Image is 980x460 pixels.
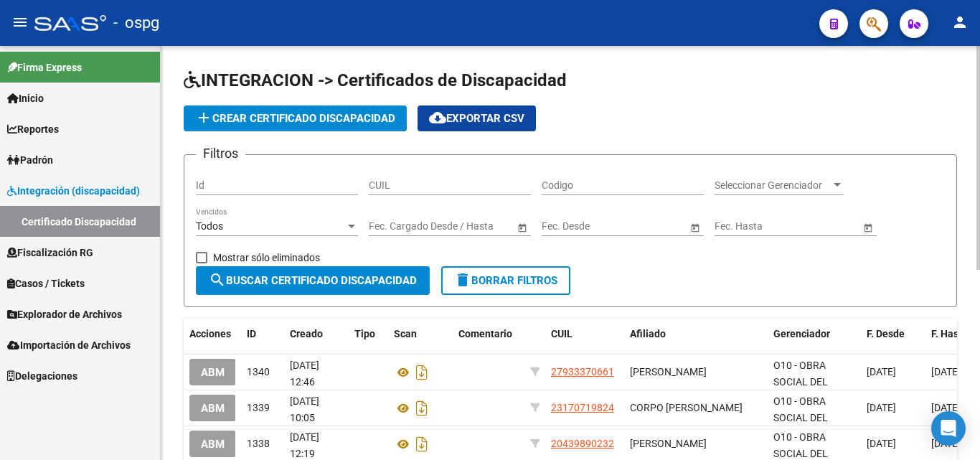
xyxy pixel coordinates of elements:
span: 20439890232 [551,438,614,449]
button: Exportar CSV [418,105,536,131]
span: 1339 [247,402,270,413]
span: [DATE] 10:05 [290,395,319,423]
button: Open calendar [860,220,875,235]
span: Tipo [354,328,375,339]
button: Crear Certificado Discapacidad [184,105,407,131]
span: [DATE] [931,366,961,377]
span: Crear Certificado Discapacidad [195,112,395,125]
datatable-header-cell: ID [241,319,284,349]
span: [DATE] [867,402,896,413]
mat-icon: menu [11,14,29,31]
span: ID [247,328,256,339]
button: ABM [189,431,236,457]
span: Creado [290,328,323,339]
button: ABM [189,359,236,385]
datatable-header-cell: Acciones [184,319,241,349]
button: Buscar Certificado Discapacidad [196,266,430,295]
datatable-header-cell: CUIL [545,319,624,349]
button: Borrar Filtros [441,266,570,295]
span: O10 - OBRA SOCIAL DEL PERSONAL GRAFICO [773,395,828,456]
span: Todos [196,220,223,232]
span: Afiliado [630,328,666,339]
span: CUIL [551,328,573,339]
button: ABM [189,395,236,421]
span: CORPO [PERSON_NAME] [630,402,743,413]
span: Firma Express [7,60,82,75]
span: [PERSON_NAME] [630,438,707,449]
button: Open calendar [514,220,529,235]
span: Explorador de Archivos [7,306,122,322]
i: Descargar documento [413,397,431,420]
span: [DATE] 12:46 [290,360,319,388]
span: Reportes [7,121,59,137]
datatable-header-cell: Gerenciador [768,319,861,349]
span: Seleccionar Gerenciador [715,179,831,192]
div: Open Intercom Messenger [931,411,966,446]
span: Buscar Certificado Discapacidad [209,274,417,287]
span: Acciones [189,328,231,339]
span: [DATE] 12:19 [290,431,319,459]
span: Padrón [7,152,53,168]
span: 1338 [247,438,270,449]
button: Open calendar [687,220,702,235]
span: Integración (discapacidad) [7,183,140,199]
span: O10 - OBRA SOCIAL DEL PERSONAL GRAFICO [773,360,828,420]
span: ABM [201,402,225,415]
span: Exportar CSV [429,112,524,125]
span: [DATE] [931,402,961,413]
input: Fecha fin [606,220,677,233]
span: [DATE] [867,438,896,449]
span: - ospg [113,7,159,39]
span: Casos / Tickets [7,276,85,291]
datatable-header-cell: Scan [388,319,453,349]
span: Gerenciador [773,328,830,339]
span: Delegaciones [7,368,77,384]
span: 27933370661 [551,366,614,377]
span: F. Hasta [931,328,968,339]
datatable-header-cell: F. Desde [861,319,925,349]
span: Mostrar sólo eliminados [213,249,320,266]
span: [PERSON_NAME] [630,366,707,377]
input: Fecha inicio [542,220,594,233]
span: 1340 [247,366,270,377]
input: Fecha fin [779,220,849,233]
h3: Filtros [196,144,245,164]
datatable-header-cell: Afiliado [624,319,768,349]
mat-icon: cloud_download [429,109,446,126]
span: INTEGRACION -> Certificados de Discapacidad [184,70,567,90]
datatable-header-cell: Tipo [349,319,388,349]
span: ABM [201,366,225,379]
span: Comentario [458,328,512,339]
datatable-header-cell: Comentario [453,319,524,349]
mat-icon: search [209,271,226,288]
datatable-header-cell: Creado [284,319,349,349]
input: Fecha inicio [369,220,421,233]
span: Fiscalización RG [7,245,93,260]
input: Fecha fin [433,220,504,233]
input: Fecha inicio [715,220,767,233]
mat-icon: person [951,14,969,31]
mat-icon: add [195,109,212,126]
span: Importación de Archivos [7,337,131,353]
span: Inicio [7,90,44,106]
span: F. Desde [867,328,905,339]
span: [DATE] [867,366,896,377]
i: Descargar documento [413,361,431,384]
span: 23170719824 [551,402,614,413]
i: Descargar documento [413,433,431,456]
span: Scan [394,328,417,339]
span: Borrar Filtros [454,274,557,287]
span: ABM [201,438,225,451]
mat-icon: delete [454,271,471,288]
